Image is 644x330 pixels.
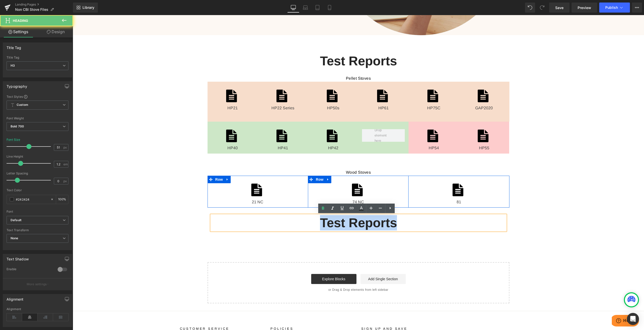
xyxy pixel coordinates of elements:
a: Add Single Section [288,259,333,269]
div: Typography [7,81,27,88]
div: Title Tag [7,56,68,59]
a: Mobile [324,3,336,13]
div: HP55 [390,128,433,136]
div: HP50s [239,88,282,96]
a: Laptop [299,3,311,13]
div: HP21 [139,88,181,96]
div: HP41 [189,128,231,136]
span: px [63,146,68,149]
div: Open Intercom Messenger [627,313,639,325]
div: HP75C [340,88,382,96]
button: Redo [537,3,547,13]
p: Sign up and save [289,311,377,316]
div: Enable [7,267,53,272]
span: px [63,179,68,183]
div: Font Size [7,138,20,142]
input: Color [16,197,48,202]
a: New Library [73,3,98,13]
div: Line Height [7,155,68,158]
div: GAP2020 [390,88,433,96]
div: HP22 Series [189,88,231,96]
div: Text Color [7,188,68,192]
div: Font Weight [7,117,68,120]
button: More settings [3,278,72,290]
div: Letter Spacing [7,172,68,175]
div: Test Reports [139,38,433,54]
div: HP42 [239,128,282,136]
b: Custom [17,103,28,107]
span: Row [242,161,252,168]
a: Tablet [311,3,324,13]
a: Preview [572,3,597,13]
div: 74 NC [239,182,332,190]
div: HP40 [139,128,181,136]
button: More [632,3,642,13]
div: Alignment [7,307,68,311]
a: Desktop [287,3,299,13]
b: H3 [11,64,15,67]
span: Heading [13,19,28,23]
p: Customer Service [107,311,192,316]
div: Test Reports [139,200,433,215]
button: Undo [525,3,535,13]
p: More settings [27,282,47,287]
span: em [63,163,68,166]
div: HP61 [289,88,332,96]
span: Library [83,5,94,10]
a: Expand / Collapse [151,161,158,168]
div: % [56,195,68,204]
div: Text Shadow [7,254,29,261]
span: Non CBI Stove Files [15,8,48,12]
div: Title Tag [7,43,21,50]
a: Design [37,26,74,37]
span: Save [555,5,563,10]
p: or Drag & Drop elements from left sidebar [143,273,429,276]
span: Row [141,161,151,168]
button: Publish [599,3,630,13]
span: Preview [578,5,591,10]
a: Landing Pages [15,3,73,7]
div: 81 [340,182,433,190]
p: Policies [198,311,283,316]
iframe: Opens a widget where you can find more information [539,300,566,312]
a: Expand / Collapse [252,161,259,168]
b: Bold 700 [11,124,24,128]
a: Explore Blocks [238,259,284,269]
div: HP54 [340,128,382,136]
div: Alignment [7,294,24,301]
b: None [11,236,18,240]
div: 21 NC [139,182,232,190]
span: Publish [605,6,618,10]
div: Text Transform [7,228,68,232]
div: Text Styles [7,95,68,99]
i: Default [11,218,21,222]
div: Font [7,210,68,213]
